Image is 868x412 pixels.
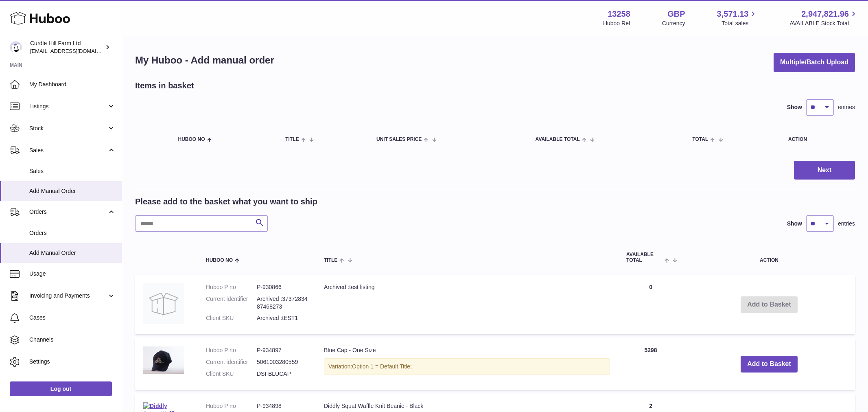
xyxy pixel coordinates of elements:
[206,358,257,366] dt: Current identifier
[257,314,308,322] dd: Archived :tEST1
[324,258,337,263] span: Title
[206,346,257,354] dt: Huboo P no
[29,103,107,110] span: Listings
[135,80,194,91] h2: Items in basket
[257,370,308,378] dd: DSFBLUCAP
[787,103,802,111] label: Show
[29,125,107,132] span: Stock
[352,363,412,370] span: Option 1 = Default Title;
[143,346,184,374] img: Blue Cap - One Size
[29,167,116,175] span: Sales
[536,137,580,142] span: AVAILABLE Total
[10,381,112,396] a: Log out
[10,41,22,53] img: internalAdmin-13258@internal.huboo.com
[206,283,257,291] dt: Huboo P no
[838,103,855,111] span: entries
[29,314,116,322] span: Cases
[608,9,630,20] strong: 13258
[794,161,855,180] button: Next
[662,20,685,27] div: Currency
[741,356,798,373] button: Add to Basket
[603,20,630,27] div: Huboo Ref
[787,220,802,228] label: Show
[626,252,662,263] span: AVAILABLE Total
[135,54,274,67] h1: My Huboo - Add manual order
[29,229,116,237] span: Orders
[376,137,422,142] span: Unit Sales Price
[257,346,308,354] dd: P-934897
[257,402,308,410] dd: P-934898
[774,53,855,72] button: Multiple/Batch Upload
[29,270,116,278] span: Usage
[29,292,107,300] span: Invoicing and Payments
[29,208,107,216] span: Orders
[206,295,257,311] dt: Current identifier
[257,295,308,311] dd: Archived :3737283487468273
[722,20,758,27] span: Total sales
[135,196,317,207] h2: Please add to the basket what you want to ship
[316,275,618,335] td: Archived :test listing
[206,314,257,322] dt: Client SKU
[29,147,107,154] span: Sales
[801,9,849,20] span: 2,947,821.96
[257,358,308,366] dd: 5061003280559
[178,137,205,142] span: Huboo no
[29,249,116,257] span: Add Manual Order
[143,283,184,324] img: Archived :test listing
[316,338,618,390] td: Blue Cap - One Size
[285,137,299,142] span: Title
[789,20,858,27] span: AVAILABLE Stock Total
[717,9,749,20] span: 3,571.13
[667,9,685,20] strong: GBP
[206,258,233,263] span: Huboo no
[618,338,683,390] td: 5298
[29,358,116,366] span: Settings
[717,9,758,27] a: 3,571.13 Total sales
[257,283,308,291] dd: P-930866
[788,137,847,142] div: Action
[324,358,610,375] div: Variation:
[618,275,683,335] td: 0
[683,244,855,271] th: Action
[206,370,257,378] dt: Client SKU
[206,402,257,410] dt: Huboo P no
[29,187,116,195] span: Add Manual Order
[30,48,120,54] span: [EMAIL_ADDRESS][DOMAIN_NAME]
[29,336,116,344] span: Channels
[692,137,708,142] span: Total
[30,39,103,55] div: Curdle Hill Farm Ltd
[29,81,116,88] span: My Dashboard
[838,220,855,228] span: entries
[789,9,858,27] a: 2,947,821.96 AVAILABLE Stock Total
